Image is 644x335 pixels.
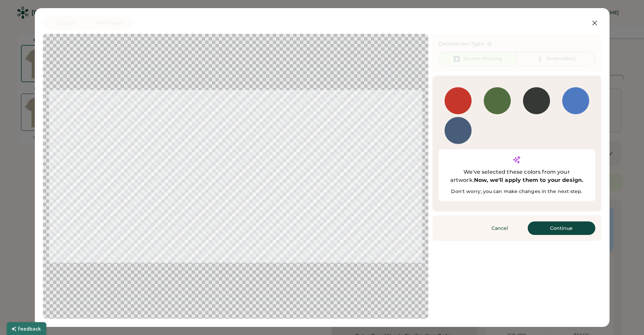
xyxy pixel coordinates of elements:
strong: Now, we'll apply them to your design. [474,177,583,183]
div: Decoration Type [438,40,484,48]
div: We've selected these colors from your artwork. [445,168,589,184]
img: Ink%20-%20Selected.svg [453,55,461,63]
button: Continue [528,221,595,235]
button: Cancel [476,221,524,235]
img: Thread%20-%20Unselected.svg [536,55,544,63]
div: Embroidery [547,55,576,62]
iframe: Front Chat [612,305,641,334]
button: Original [43,16,87,30]
div: Don't worry; you can make changes in the next step. [445,188,589,195]
button: Print Ready [87,16,132,30]
div: Screen Printing [463,55,502,62]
